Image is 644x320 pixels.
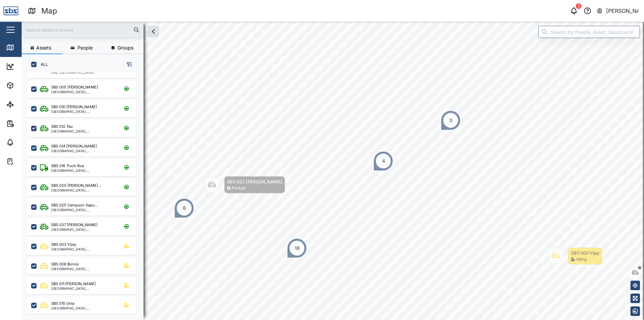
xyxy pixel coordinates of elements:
div: SBS 015 Ovia [51,301,74,306]
div: SBS 016 Truck Roa [51,163,84,169]
div: Map marker [548,247,602,265]
div: SBS 020 [PERSON_NAME]... [51,183,101,188]
div: Map marker [373,151,393,171]
div: SBS 022 [PERSON_NAME] [227,178,282,185]
div: SBS 011 [PERSON_NAME] [51,281,96,287]
label: ALL [37,62,48,67]
div: SBS 008 Borosi [51,261,79,267]
div: [GEOGRAPHIC_DATA], [GEOGRAPHIC_DATA] [51,129,116,133]
div: Map marker [204,176,285,194]
div: Sites [18,101,34,108]
div: SBS 014 [PERSON_NAME] [51,143,97,149]
div: Map marker [441,110,461,131]
div: Map marker [287,238,307,258]
input: Search assets or drivers [26,25,139,35]
div: [GEOGRAPHIC_DATA], [GEOGRAPHIC_DATA] [51,110,116,113]
div: Map [18,44,33,51]
span: Assets [36,45,51,50]
div: 18 [295,244,300,252]
div: Idling [576,256,586,263]
div: [GEOGRAPHIC_DATA], [GEOGRAPHIC_DATA] [51,188,116,192]
canvas: Map [22,22,644,320]
span: People [78,45,93,50]
div: SBS 010 [PERSON_NAME] [51,104,97,110]
img: Main Logo [3,3,18,18]
div: Map marker [174,198,194,218]
div: Dashboard [18,63,48,70]
div: [GEOGRAPHIC_DATA], [GEOGRAPHIC_DATA] [51,228,116,231]
input: Search by People, Asset, Geozone or Place [538,26,640,38]
div: SBS 025 Campson Sapu... [51,202,98,208]
div: Alarms [18,139,39,146]
div: SBS 005 [PERSON_NAME] [51,84,98,90]
div: Tasks [18,158,36,165]
div: 2 [576,3,582,9]
button: [PERSON_NAME] [596,6,639,16]
div: 4 [382,157,385,165]
div: grid [27,73,143,315]
div: [GEOGRAPHIC_DATA], [GEOGRAPHIC_DATA] [51,287,116,290]
div: Lae, [GEOGRAPHIC_DATA] [51,71,96,74]
div: SBS 003 Vijay [51,242,76,247]
div: SBS 003 Vijay [571,249,599,256]
div: [GEOGRAPHIC_DATA], [GEOGRAPHIC_DATA] [51,306,116,310]
div: SBS 037 [PERSON_NAME] [51,222,98,228]
div: [GEOGRAPHIC_DATA], [GEOGRAPHIC_DATA] [51,208,116,212]
div: [GEOGRAPHIC_DATA], [GEOGRAPHIC_DATA] [51,149,116,153]
div: Assets [18,82,39,89]
div: 6 [183,204,186,212]
div: 3 [449,117,452,124]
div: Map [41,5,57,17]
div: [GEOGRAPHIC_DATA], [GEOGRAPHIC_DATA] [51,267,116,271]
div: Reports [18,120,41,127]
div: SBS 012 Tau [51,124,73,129]
div: [PERSON_NAME] [606,7,639,15]
div: Parked [232,185,245,192]
span: Groups [117,45,133,50]
div: [GEOGRAPHIC_DATA], [GEOGRAPHIC_DATA] [51,169,116,172]
div: [GEOGRAPHIC_DATA], [GEOGRAPHIC_DATA] [51,247,116,251]
div: [GEOGRAPHIC_DATA], [GEOGRAPHIC_DATA] [51,90,116,94]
